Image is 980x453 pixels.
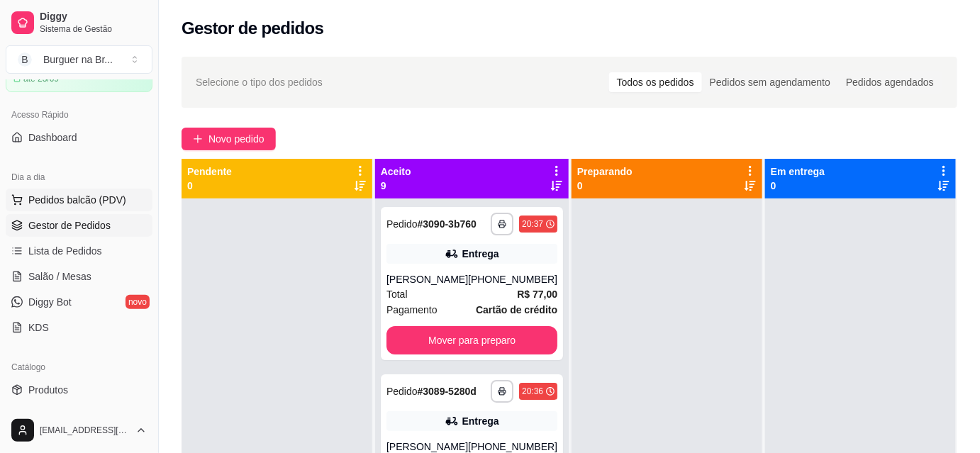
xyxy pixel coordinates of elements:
h2: Gestor de pedidos [182,17,324,40]
span: KDS [28,320,49,335]
span: Pagamento [386,302,438,318]
p: 0 [187,179,232,193]
span: Dashboard [28,130,77,145]
a: Gestor de Pedidos [6,214,152,237]
span: Sistema de Gestão [40,23,147,35]
div: [PHONE_NUMBER] [468,272,557,286]
button: Mover para preparo [386,326,557,354]
span: B [18,52,32,67]
p: 0 [771,179,825,193]
div: Pedidos agendados [838,72,942,92]
button: Pedidos balcão (PDV) [6,189,152,211]
a: Produtos [6,379,152,401]
a: Diggy Botnovo [6,291,152,313]
div: Entrega [462,414,499,428]
strong: # 3089-5280d [418,386,477,397]
span: Selecione o tipo dos pedidos [196,74,323,90]
div: Acesso Rápido [6,104,152,126]
div: Burguer na Br ... [43,52,113,67]
p: Preparando [577,164,633,179]
span: Pedido [386,218,418,230]
div: 20:36 [522,386,543,397]
a: DiggySistema de Gestão [6,6,152,40]
button: Novo pedido [182,128,276,150]
span: Diggy [40,11,147,23]
button: Select a team [6,45,152,74]
a: Salão / Mesas [6,265,152,288]
div: Todos os pedidos [609,72,702,92]
span: Salão / Mesas [28,269,91,284]
div: Catálogo [6,356,152,379]
strong: # 3090-3b760 [418,218,477,230]
div: Entrega [462,247,499,261]
p: 9 [381,179,411,193]
div: Dia a dia [6,166,152,189]
strong: R$ 77,00 [517,289,557,300]
p: Em entrega [771,164,825,179]
a: Dashboard [6,126,152,149]
div: Pedidos sem agendamento [702,72,838,92]
span: Pedido [386,386,418,397]
p: Pendente [187,164,232,179]
a: Lista de Pedidos [6,240,152,262]
span: Pedidos balcão (PDV) [28,193,126,207]
span: Lista de Pedidos [28,244,102,258]
span: Total [386,286,408,302]
button: [EMAIL_ADDRESS][DOMAIN_NAME] [6,413,152,447]
span: Diggy Bot [28,295,72,309]
span: Gestor de Pedidos [28,218,111,233]
a: Complementos [6,404,152,427]
p: Aceito [381,164,411,179]
div: 20:37 [522,218,543,230]
p: 0 [577,179,633,193]
a: KDS [6,316,152,339]
strong: Cartão de crédito [476,304,557,315]
span: [EMAIL_ADDRESS][DOMAIN_NAME] [40,425,130,436]
span: Novo pedido [208,131,265,147]
span: Produtos [28,383,68,397]
div: [PERSON_NAME] [386,272,468,286]
span: plus [193,134,203,144]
